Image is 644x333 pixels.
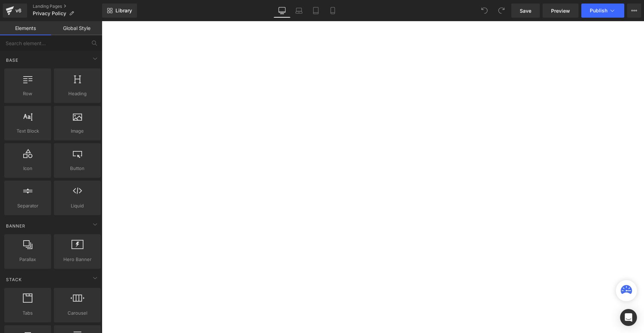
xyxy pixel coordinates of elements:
a: Laptop [290,4,307,18]
button: Undo [477,4,492,18]
a: Mobile [324,4,341,18]
span: Banner [5,223,26,229]
span: Save [520,7,531,14]
div: v6 [14,6,23,15]
span: Privacy Policy [33,11,66,16]
span: Heading [56,90,99,97]
button: Publish [581,4,624,18]
a: Global Style [51,21,102,35]
div: Open Intercom Messenger [620,309,637,326]
a: Desktop [274,4,290,18]
span: Hero Banner [56,256,99,263]
span: Separator [6,202,49,210]
span: Carousel [56,309,99,317]
a: Tablet [307,4,324,18]
span: Row [6,90,49,97]
span: Tabs [6,309,49,317]
span: Parallax [6,256,49,263]
span: Base [5,57,19,63]
span: Liquid [56,202,99,210]
a: Preview [543,4,579,18]
span: Library [115,7,132,14]
span: Button [56,165,99,172]
span: Stack [5,276,23,283]
button: More [627,4,641,18]
span: Publish [590,8,607,13]
span: Icon [6,165,49,172]
a: New Library [102,4,137,18]
span: Text Block [6,127,49,135]
button: Redo [494,4,508,18]
span: Image [56,127,99,135]
a: Landing Pages [33,4,102,9]
span: Preview [551,7,570,14]
a: v6 [3,4,27,18]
